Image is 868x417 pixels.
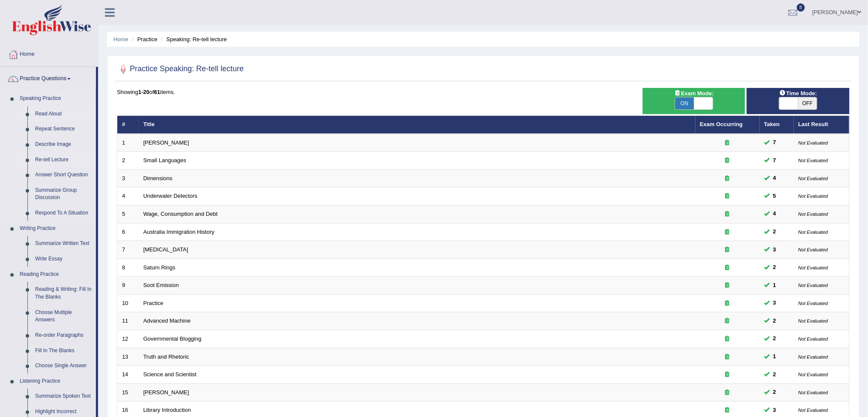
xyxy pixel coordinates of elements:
span: You can still take this question [770,192,780,201]
small: Not Evaluated [799,390,828,395]
a: Choose Multiple Answers [31,305,96,328]
td: 6 [117,223,139,241]
span: You can still take this question [770,281,780,290]
a: Advanced Machine [143,317,191,324]
div: Exam occurring question [700,389,755,397]
li: Practice [130,35,157,43]
small: Not Evaluated [799,372,828,377]
a: Small Languages [143,157,186,163]
small: Not Evaluated [799,247,828,252]
div: Exam occurring question [700,299,755,308]
a: [PERSON_NAME] [143,139,189,146]
div: Exam occurring question [700,353,755,361]
a: Speaking Practice [16,91,96,106]
div: Exam occurring question [700,281,755,290]
td: 14 [117,366,139,384]
small: Not Evaluated [799,318,828,323]
div: Exam occurring question [700,210,755,218]
div: Showing of items. [117,88,850,96]
div: Exam occurring question [700,139,755,147]
a: Writing Practice [16,221,96,236]
th: Taken [760,116,794,134]
td: 4 [117,187,139,205]
a: Science and Scientist [143,371,197,378]
a: Truth and Rhetoric [143,354,189,360]
span: You can still take this question [770,317,780,326]
div: Show exams occurring in exams [643,88,746,114]
li: Speaking: Re-tell lecture [159,35,227,43]
a: Respond To A Situation [31,205,96,221]
a: Underwater Detectors [143,193,197,199]
td: 9 [117,277,139,295]
small: Not Evaluated [799,283,828,288]
a: Australia Immigration History [143,229,215,235]
a: Practice [143,300,164,306]
span: You can still take this question [770,406,780,415]
span: You can still take this question [770,263,780,272]
span: You can still take this question [770,299,780,308]
a: Summarize Written Text [31,236,96,251]
span: You can still take this question [770,370,780,379]
small: Not Evaluated [799,336,828,341]
span: You can still take this question [770,352,780,361]
a: [MEDICAL_DATA] [143,246,188,253]
a: Saturn Rings [143,264,176,271]
th: Title [139,116,695,134]
a: Re-order Paragraphs [31,328,96,343]
a: [PERSON_NAME] [143,389,189,396]
div: Exam occurring question [700,228,755,236]
small: Not Evaluated [799,140,828,145]
b: 1-20 [138,89,149,95]
a: Exam Occurring [700,121,743,127]
td: 3 [117,169,139,187]
span: You can still take this question [770,245,780,254]
a: Re-tell Lecture [31,152,96,168]
div: Exam occurring question [700,371,755,379]
td: 12 [117,330,139,348]
div: Exam occurring question [700,246,755,254]
td: 10 [117,294,139,312]
small: Not Evaluated [799,158,828,163]
a: Write Essay [31,251,96,267]
small: Not Evaluated [799,265,828,270]
span: You can still take this question [770,138,780,147]
b: 61 [154,89,160,95]
div: Exam occurring question [700,192,755,200]
a: Dimensions [143,175,173,181]
small: Not Evaluated [799,193,828,199]
th: # [117,116,139,134]
small: Not Evaluated [799,408,828,413]
small: Not Evaluated [799,354,828,360]
small: Not Evaluated [799,230,828,235]
a: Listening Practice [16,374,96,389]
a: Describe Image [31,137,96,152]
div: Exam occurring question [700,157,755,165]
div: Exam occurring question [700,335,755,343]
a: Home [0,42,98,64]
div: Exam occurring question [700,406,755,414]
small: Not Evaluated [799,176,828,181]
div: Exam occurring question [700,264,755,272]
h2: Practice Speaking: Re-tell lecture [117,63,244,76]
a: Answer Short Question [31,167,96,183]
a: Fill In The Blanks [31,343,96,359]
span: ON [675,97,694,109]
a: Library Introduction [143,407,191,413]
a: Reading Practice [16,267,96,282]
span: OFF [798,97,817,109]
a: Summarize Spoken Text [31,389,96,404]
a: Repeat Sentence [31,121,96,137]
span: You can still take this question [770,227,780,236]
td: 1 [117,134,139,152]
span: You can still take this question [770,174,780,183]
th: Last Result [794,116,850,134]
a: Read Aloud [31,106,96,122]
td: 5 [117,205,139,224]
span: OFF [713,97,732,109]
span: You can still take this question [770,388,780,397]
td: 11 [117,312,139,330]
span: You can still take this question [770,334,780,343]
a: Governmental Blogging [143,335,202,342]
a: Practice Questions [0,67,96,88]
td: 8 [117,259,139,277]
